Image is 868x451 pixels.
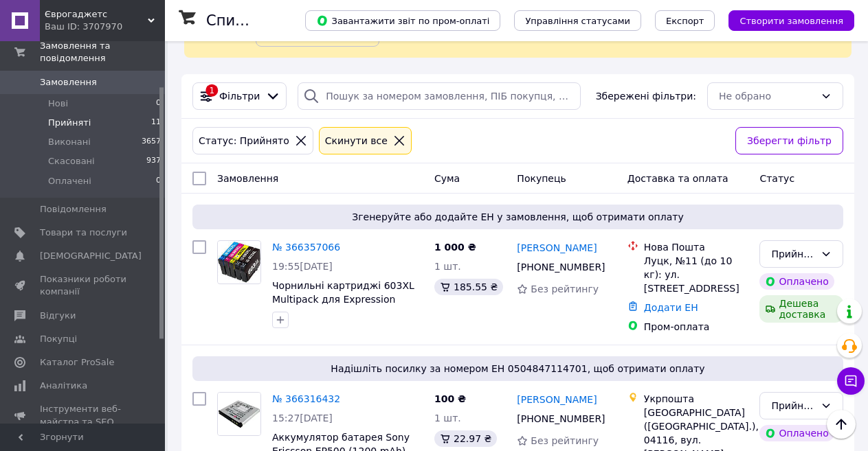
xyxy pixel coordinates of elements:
span: Виконані [48,136,91,148]
span: Показники роботи компанії [40,273,127,298]
div: Пром-оплата [644,320,749,334]
div: Оплачено [759,425,834,441]
a: Чорнильні картриджі 603XL Multipack для Expression Home XP-2100 XP-3100 XP-4100 XP-2105 XP-3105 W... [272,280,414,346]
span: 100 ₴ [434,393,466,404]
span: Збережені фільтри: [596,89,696,103]
span: Cума [434,173,460,184]
span: Каталог ProSale [40,356,114,369]
button: Створити замовлення [728,10,854,31]
span: Інструменти веб-майстра та SEO [40,403,127,428]
span: Товари та послуги [40,227,127,239]
span: Повідомлення [40,203,107,216]
span: Відгуки [40,310,76,322]
span: Скасовані [48,155,95,167]
span: Управління статусами [525,16,630,26]
span: 3657 [142,136,161,148]
span: Експорт [666,16,704,26]
button: Завантажити звіт по пром-оплаті [305,10,500,31]
div: Луцк, №11 (до 10 кг): ул. [STREET_ADDRESS] [644,254,749,295]
span: Статус [759,173,794,184]
div: Дешева доставка [759,295,843,323]
span: 15:27[DATE] [272,413,333,424]
span: 1 000 ₴ [434,242,476,253]
span: Нові [48,97,68,110]
span: 19:55[DATE] [272,261,333,272]
h1: Список замовлень [206,12,346,29]
span: Замовлення та повідомлення [40,40,165,65]
span: Аналітика [40,380,87,392]
div: Cкинути все [322,133,390,148]
button: Наверх [827,410,856,439]
div: Нова Пошта [644,240,749,254]
a: [PERSON_NAME] [517,393,597,406]
span: Створити замовлення [739,16,843,26]
span: Без рейтингу [531,284,599,294]
div: Укрпошта [644,392,749,406]
span: 1 шт. [434,413,461,424]
div: Прийнято [771,398,815,413]
span: Фільтри [219,89,260,103]
a: [PERSON_NAME] [517,241,597,255]
span: Замовлення [217,173,278,184]
a: Фото товару [217,240,261,284]
span: Без рейтингу [531,435,599,446]
button: Зберегти фільтр [735,127,843,154]
span: Покупці [40,333,77,345]
span: Оплачені [48,175,91,187]
div: Прийнято [771,246,815,262]
div: [PHONE_NUMBER] [514,257,605,277]
span: 11 [151,117,161,129]
div: Оплачено [759,273,834,290]
span: 1 шт. [434,261,461,272]
div: [PHONE_NUMBER] [514,409,605,428]
span: Замовлення [40,76,97,89]
div: Ваш ID: 3707970 [45,21,165,33]
span: 0 [156,97,161,110]
a: Додати ЕН [644,302,698,313]
a: № 366316432 [272,393,340,404]
a: Фото товару [217,392,261,436]
span: Завантажити звіт по пром-оплаті [316,14,489,27]
span: Згенеруйте або додайте ЕН у замовлення, щоб отримати оплату [198,210,838,224]
img: Фото товару [218,393,260,435]
button: Управління статусами [514,10,641,31]
span: Надішліть посилку за номером ЕН 0504847114701, щоб отримати оплату [198,362,838,375]
span: [DEMOGRAPHIC_DATA] [40,250,142,262]
img: Фото товару [218,242,260,284]
span: 0 [156,175,161,187]
span: Зберегти фільтр [747,133,832,148]
span: Доставка та оплата [627,173,728,184]
span: Прийняті [48,117,91,129]
input: Пошук за номером замовлення, ПІБ покупця, номером телефону, Email, номером накладної [298,82,581,110]
div: Статус: Прийнято [196,133,292,148]
span: Покупець [517,173,566,184]
div: 185.55 ₴ [434,279,503,295]
a: Створити замовлення [715,14,854,25]
div: Не обрано [719,89,815,104]
span: Єврогаджетс [45,8,148,21]
button: Експорт [655,10,715,31]
a: № 366357066 [272,242,340,253]
button: Чат з покупцем [837,367,865,395]
div: 22.97 ₴ [434,430,497,447]
span: 937 [146,155,161,167]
